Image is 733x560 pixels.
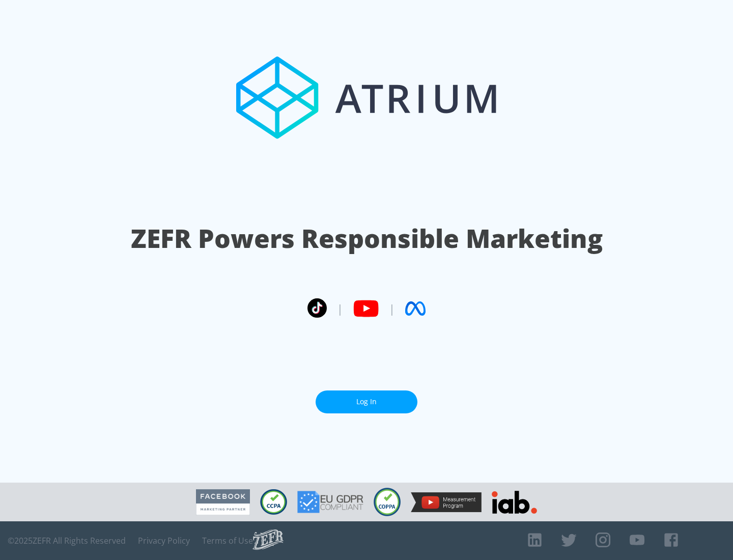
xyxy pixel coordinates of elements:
img: CCPA Compliant [260,489,287,515]
span: © 2025 ZEFR All Rights Reserved [8,536,126,546]
span: | [337,301,343,316]
img: Facebook Marketing Partner [196,489,250,515]
img: IAB [492,491,537,514]
h1: ZEFR Powers Responsible Marketing [131,221,603,256]
a: Terms of Use [202,536,253,546]
img: YouTube Measurement Program [411,492,482,512]
a: Privacy Policy [138,536,190,546]
span: | [389,301,395,316]
img: GDPR Compliant [297,491,363,513]
img: COPPA Compliant [374,488,401,516]
a: Log In [316,390,417,413]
